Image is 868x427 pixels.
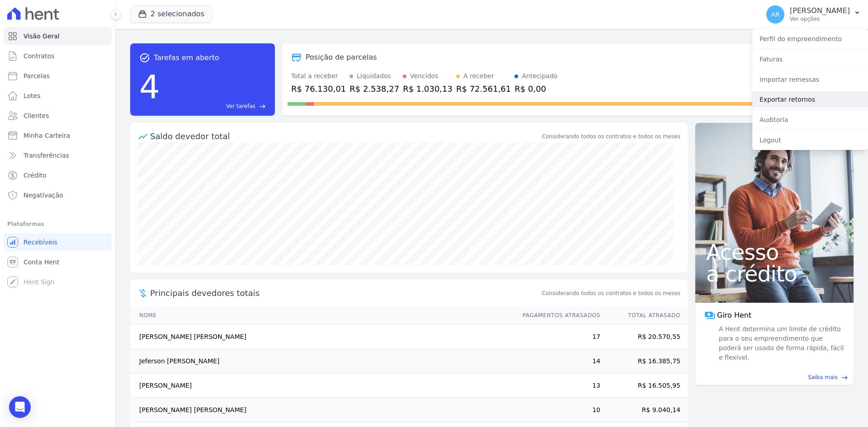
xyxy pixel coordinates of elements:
[24,111,49,120] span: Clientes
[4,27,112,45] a: Visão Geral
[24,52,54,61] span: Contratos
[4,107,112,125] a: Clientes
[139,52,150,63] span: task_alt
[130,306,514,325] th: Nome
[4,146,112,164] a: Transferências
[130,349,514,374] td: Jeferson [PERSON_NAME]
[7,219,108,230] div: Plataformas
[291,71,346,81] div: Total a receber
[4,166,112,184] a: Crédito
[139,63,160,110] div: 4
[24,238,57,247] span: Recebíveis
[24,32,60,41] span: Visão Geral
[4,47,112,65] a: Contratos
[463,71,494,81] div: A receber
[752,132,868,148] a: Logout
[514,306,601,325] th: Pagamentos Atrasados
[752,71,868,88] a: Importar remessas
[4,253,112,271] a: Conta Hent
[24,171,47,180] span: Crédito
[601,306,688,325] th: Total Atrasado
[150,130,540,142] div: Saldo devedor total
[752,31,868,47] a: Perfil do empreendimento
[24,191,63,200] span: Negativação
[24,258,59,267] span: Conta Hent
[717,324,844,362] span: A Hent determina um limite de crédito para o seu empreendimento que poderá ser usado de forma ráp...
[542,289,680,297] span: Considerando todos os contratos e todos os meses
[357,71,391,81] div: Liquidados
[130,5,212,23] button: 2 selecionados
[403,83,453,95] div: R$ 1.030,13
[601,398,688,422] td: R$ 9.040,14
[522,71,557,81] div: Antecipado
[4,233,112,251] a: Recebíveis
[514,83,557,95] div: R$ 0,00
[24,151,69,160] span: Transferências
[752,51,868,67] a: Faturas
[154,52,219,63] span: Tarefas em aberto
[226,102,255,110] span: Ver tarefas
[601,349,688,374] td: R$ 16.385,75
[752,112,868,128] a: Auditoria
[349,83,399,95] div: R$ 2.538,27
[601,374,688,398] td: R$ 16.505,95
[24,91,41,100] span: Lotes
[9,396,31,418] div: Open Intercom Messenger
[514,374,601,398] td: 13
[130,325,514,349] td: [PERSON_NAME] [PERSON_NAME]
[4,127,112,145] a: Minha Carteira
[514,398,601,422] td: 10
[130,374,514,398] td: [PERSON_NAME]
[790,15,850,23] p: Ver opções
[759,2,868,27] button: AR [PERSON_NAME] Ver opções
[542,132,680,141] div: Considerando todos os contratos e todos os meses
[291,83,346,95] div: R$ 76.130,01
[4,67,112,85] a: Parcelas
[4,186,112,204] a: Negativação
[706,263,843,285] span: a crédito
[752,91,868,108] a: Exportar retornos
[808,373,838,381] span: Saiba mais
[717,310,751,321] span: Giro Hent
[841,374,848,381] span: east
[4,87,112,105] a: Lotes
[150,287,540,299] span: Principais devedores totais
[410,71,438,81] div: Vencidos
[24,71,50,80] span: Parcelas
[706,241,843,263] span: Acesso
[456,83,511,95] div: R$ 72.561,61
[164,102,266,110] a: Ver tarefas east
[130,398,514,422] td: [PERSON_NAME] [PERSON_NAME]
[306,52,377,63] div: Posição de parcelas
[259,103,266,110] span: east
[514,325,601,349] td: 17
[701,373,848,381] a: Saiba mais east
[514,349,601,374] td: 14
[601,325,688,349] td: R$ 20.570,55
[790,6,850,15] p: [PERSON_NAME]
[24,131,70,140] span: Minha Carteira
[771,11,779,18] span: AR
